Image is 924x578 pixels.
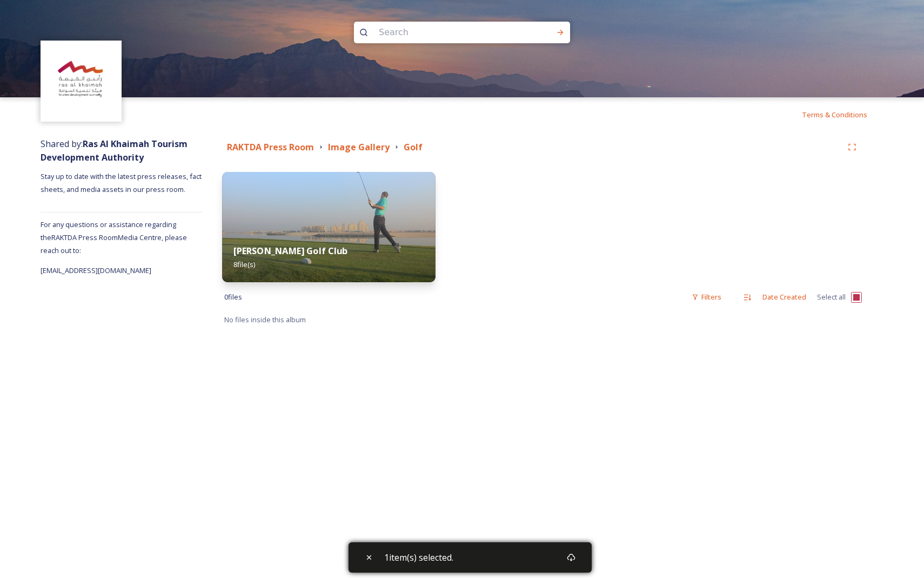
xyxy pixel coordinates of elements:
span: Shared by: [41,138,188,163]
span: Stay up to date with the latest press releases, fact sheets, and media assets in our press room. [41,171,203,194]
div: Date Created [757,287,812,308]
strong: Image Gallery [328,141,390,153]
div: Filters [686,287,727,308]
strong: [PERSON_NAME] Golf Club [233,245,348,257]
strong: Golf [404,141,423,153]
img: Logo_RAKTDA_RGB-01.png [42,42,120,121]
a: Terms & Conditions [802,108,883,121]
input: Search [373,21,521,44]
strong: Ras Al Khaimah Tourism Development Authority [41,138,188,163]
span: No files inside this album [224,315,306,324]
span: 1 item(s) selected. [384,551,453,564]
span: For any questions or assistance regarding the RAKTDA Press Room Media Centre, please reach out to: [41,220,187,255]
span: Select all [817,292,846,302]
span: Terms & Conditions [802,110,867,119]
span: 0 file s [224,292,242,302]
span: 8 file(s) [233,260,256,269]
img: acdd2250-d075-4d8c-962e-af664903a3a9.jpg [222,172,435,282]
strong: RAKTDA Press Room [227,141,314,153]
span: [EMAIL_ADDRESS][DOMAIN_NAME] [41,265,151,275]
